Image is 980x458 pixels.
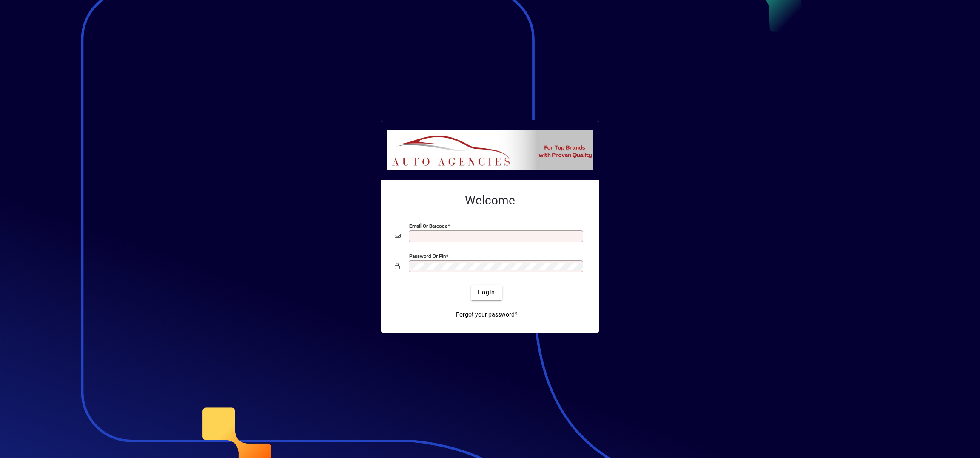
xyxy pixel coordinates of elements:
mat-label: Password or Pin [409,253,446,259]
a: Forgot your password? [453,307,521,322]
span: Login [478,288,495,297]
span: Forgot your password? [456,310,518,319]
h2: Welcome [395,193,585,208]
button: Login [471,285,502,300]
mat-label: Email or Barcode [409,223,447,229]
